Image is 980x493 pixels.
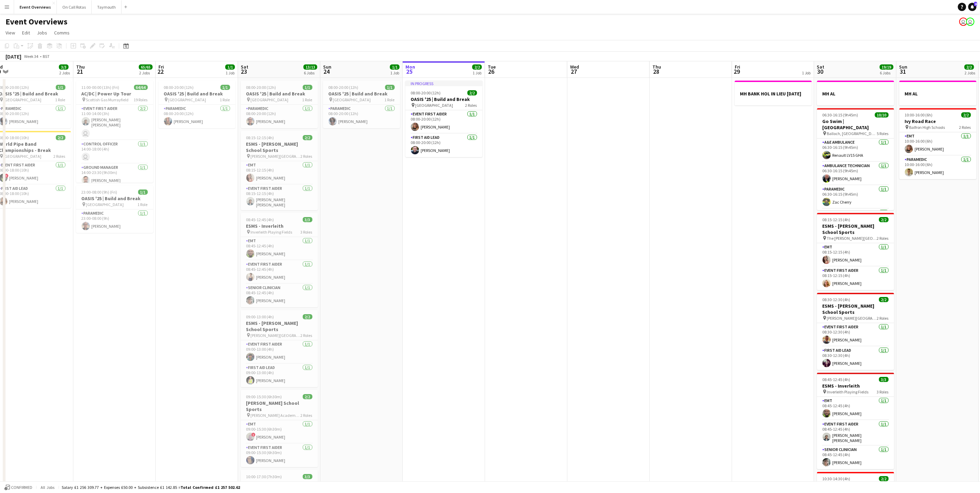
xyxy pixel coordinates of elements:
a: View [3,28,18,37]
a: Jobs [34,28,50,37]
div: Salary £1 256 309.77 + Expenses £50.00 + Subsistence £1 142.85 = [62,485,240,490]
app-user-avatar: Operations Team [966,18,974,26]
div: [DATE] [6,53,21,60]
span: Jobs [37,30,47,36]
span: Confirmed [11,485,32,490]
div: BST [43,54,50,59]
span: 4 [974,2,977,6]
app-user-avatar: Operations Team [959,18,968,26]
button: On Call Rotas [57,0,92,14]
button: Confirmed [3,484,33,491]
a: Comms [51,28,72,37]
span: All jobs [39,485,56,490]
span: Comms [54,30,70,36]
span: Edit [22,30,30,36]
h1: Event Overviews [6,17,68,27]
a: Edit [19,28,33,37]
button: Taymouth [92,0,122,14]
span: Total Confirmed £1 257 502.62 [180,485,240,490]
a: 4 [968,3,977,11]
button: Event Overviews [14,0,57,14]
span: View [6,30,15,36]
span: Week 34 [23,54,40,59]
